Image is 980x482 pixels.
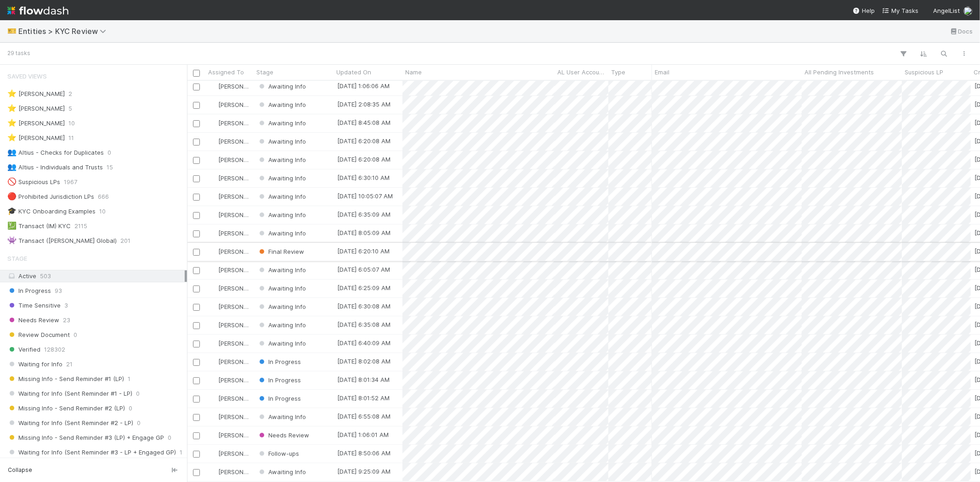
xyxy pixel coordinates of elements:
div: [PERSON_NAME] [209,137,249,146]
span: [PERSON_NAME] [218,248,265,255]
input: Toggle Row Selected [193,304,200,311]
div: [PERSON_NAME] [209,192,249,201]
span: In Progress [7,285,51,297]
span: [PERSON_NAME] [218,230,265,237]
div: [PERSON_NAME] [209,229,249,238]
span: 2 [68,88,72,100]
input: Toggle Row Selected [193,175,200,182]
img: avatar_1a1d5361-16dd-4910-a949-020dcd9f55a3.png [210,358,217,365]
div: [PERSON_NAME] [209,82,249,91]
span: Updated On [336,67,371,77]
span: Verified [7,344,40,355]
img: avatar_1a1d5361-16dd-4910-a949-020dcd9f55a3.png [963,6,973,16]
span: Awaiting Info [257,413,306,420]
input: Toggle Row Selected [193,102,200,109]
input: Toggle Row Selected [193,194,200,201]
span: Awaiting Info [257,211,306,219]
span: 0 [108,147,111,158]
div: [DATE] 1:06:06 AM [337,81,390,90]
img: avatar_1a1d5361-16dd-4910-a949-020dcd9f55a3.png [210,468,217,476]
div: Awaiting Info [257,155,306,164]
div: [DATE] 8:45:08 AM [337,118,391,127]
span: [PERSON_NAME] [218,303,265,310]
div: [DATE] 8:01:34 AM [337,375,390,384]
div: [PERSON_NAME] [209,100,249,109]
span: Email [655,67,669,77]
span: 🎫 [7,27,17,35]
span: 1 [128,373,130,385]
a: Docs [949,26,973,37]
span: My Tasks [882,7,918,14]
span: Waiting for Info (Sent Reminder #2 - LP) [7,417,133,429]
div: Awaiting Info [257,302,306,311]
div: Awaiting Info [257,82,306,91]
span: Time Sensitive [7,300,61,311]
div: [PERSON_NAME] [209,412,249,421]
input: Toggle Row Selected [193,157,200,164]
div: [PERSON_NAME] [7,103,65,114]
small: 29 tasks [7,49,30,57]
span: Awaiting Info [257,230,306,237]
span: Awaiting Info [257,174,306,182]
span: [PERSON_NAME] [218,266,265,274]
span: [PERSON_NAME] [218,432,265,439]
div: [DATE] 8:01:52 AM [337,393,390,403]
span: [PERSON_NAME] [218,119,265,127]
span: [PERSON_NAME] [218,340,265,347]
span: 💹 [7,222,17,230]
span: [PERSON_NAME] [218,413,265,420]
span: [PERSON_NAME] [218,285,265,292]
input: Toggle Row Selected [193,249,200,256]
span: Review Document [7,329,70,341]
img: avatar_1a1d5361-16dd-4910-a949-020dcd9f55a3.png [210,395,217,402]
span: 10 [99,206,106,217]
span: ⭐ [7,104,17,112]
img: avatar_1a1d5361-16dd-4910-a949-020dcd9f55a3.png [210,248,217,255]
img: avatar_1a1d5361-16dd-4910-a949-020dcd9f55a3.png [210,83,217,90]
div: Altius - Individuals and Trusts [7,162,103,173]
span: [PERSON_NAME] [218,156,265,163]
div: Transact ([PERSON_NAME] Global) [7,235,117,247]
span: Awaiting Info [257,285,306,292]
img: avatar_1a1d5361-16dd-4910-a949-020dcd9f55a3.png [210,376,217,384]
div: [DATE] 6:05:07 AM [337,265,390,274]
input: Toggle Row Selected [193,84,200,90]
div: [PERSON_NAME] [209,339,249,348]
span: Awaiting Info [257,83,306,90]
span: Waiting for Info [7,359,62,370]
span: Suspicious LP [905,67,943,77]
span: 11 [68,132,74,144]
div: Awaiting Info [257,174,306,183]
span: [PERSON_NAME] [218,468,265,476]
div: [PERSON_NAME] [209,320,249,330]
span: Assigned To [208,67,244,77]
span: Saved Views [7,67,47,85]
div: [DATE] 2:08:35 AM [337,100,391,109]
div: [PERSON_NAME] [209,357,249,366]
div: Awaiting Info [257,339,306,348]
span: 0 [129,403,132,414]
img: avatar_1a1d5361-16dd-4910-a949-020dcd9f55a3.png [210,340,217,347]
span: Awaiting Info [257,156,306,163]
span: Awaiting Info [257,266,306,274]
div: [PERSON_NAME] [209,284,249,293]
span: AL User Account Name [557,67,606,77]
img: avatar_1a1d5361-16dd-4910-a949-020dcd9f55a3.png [210,285,217,292]
div: [DATE] 8:50:06 AM [337,448,391,458]
input: Toggle Row Selected [193,469,200,476]
span: [PERSON_NAME] [218,358,265,365]
input: Toggle Row Selected [193,359,200,366]
div: [PERSON_NAME] [209,174,249,183]
span: In Progress [257,395,301,402]
div: Prohibited Jurisdiction LPs [7,191,94,202]
div: [DATE] 10:05:07 AM [337,191,393,201]
span: 0 [74,329,77,341]
span: In Progress [257,376,301,384]
span: [PERSON_NAME] [218,376,265,384]
span: [PERSON_NAME] [218,138,265,145]
span: [PERSON_NAME] [218,83,265,90]
span: All Pending Investments [804,67,874,77]
div: [PERSON_NAME] [209,210,249,219]
span: In Progress [257,358,301,365]
span: 0 [137,417,141,429]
